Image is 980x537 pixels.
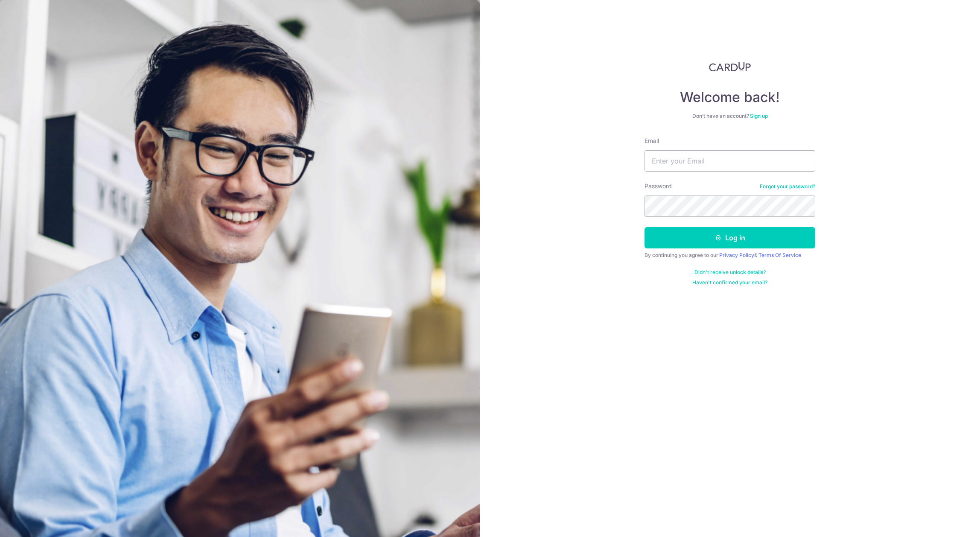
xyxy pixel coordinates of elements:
a: Terms Of Service [758,252,801,258]
a: Didn't receive unlock details? [694,269,766,276]
img: CardUp Logo [709,61,751,72]
label: Email [645,137,659,145]
h4: Welcome back! [645,89,815,106]
a: Haven't confirmed your email? [692,279,767,286]
a: Privacy Policy [719,252,754,258]
a: Forgot your password? [760,183,815,190]
a: Sign up [750,113,768,119]
label: Password [645,182,672,190]
div: By continuing you agree to our & [645,252,815,259]
button: Log in [645,227,815,248]
div: Don’t have an account? [645,113,815,120]
input: Enter your Email [645,150,815,172]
